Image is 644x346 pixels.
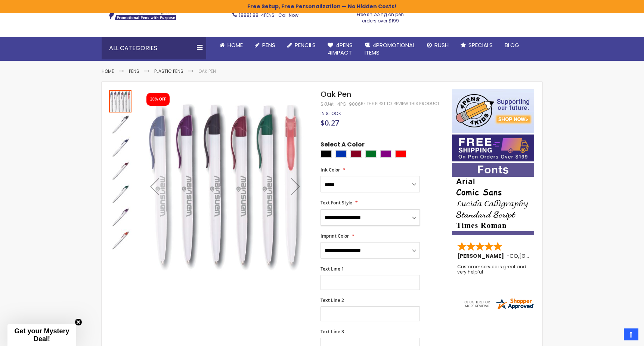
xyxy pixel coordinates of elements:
[214,37,249,53] a: Home
[109,205,132,228] div: Oak Pen
[109,89,132,112] div: Oak Pen
[349,9,412,24] div: Free shipping on pen orders over $199
[321,101,334,107] strong: SKU
[365,41,415,56] span: 4PROMOTIONAL ITEMS
[505,41,519,49] span: Blog
[227,41,243,49] span: Home
[321,110,341,117] span: In stock
[335,150,347,158] div: Blue
[102,68,114,74] a: Home
[239,12,275,18] a: (888) 88-4PENS
[14,327,69,343] span: Get your Mystery Deal!
[452,135,534,161] img: Free shipping on orders over $199
[262,41,275,49] span: Pens
[75,318,82,326] button: Close teaser
[109,112,132,136] div: Oak Pen
[249,37,281,53] a: Pens
[321,233,349,239] span: Imprint Color
[455,37,499,53] a: Specials
[239,12,300,18] span: - Call Now!
[109,183,131,205] img: Oak Pen
[337,101,361,107] div: 4PG-9006
[109,136,132,159] div: Oak Pen
[109,228,131,251] div: Oak Pen
[321,89,351,99] span: Oak Pen
[321,266,344,272] span: Text Line 1
[109,182,132,205] div: Oak Pen
[468,41,493,49] span: Specials
[321,297,344,303] span: Text Line 2
[452,163,534,235] img: font-personalization-examples
[434,41,449,49] span: Rush
[361,101,439,106] a: Be the first to review this product
[7,324,76,346] div: Get your Mystery Deal!Close teaser
[395,150,406,158] div: Red
[582,326,644,346] iframe: Google Customer Reviews
[359,37,421,61] a: 4PROMOTIONALITEMS
[507,252,574,260] span: - ,
[140,100,310,271] img: Oak Pen
[421,37,455,53] a: Rush
[321,118,339,128] span: $0.27
[109,159,132,182] div: Oak Pen
[457,252,507,260] span: [PERSON_NAME]
[109,160,131,182] img: Oak Pen
[129,68,139,74] a: Pens
[380,150,391,158] div: Purple
[321,140,365,151] span: Select A Color
[510,252,518,260] span: CO
[140,89,170,283] div: Previous
[109,206,131,228] img: Oak Pen
[463,297,535,311] img: 4pens.com widget logo
[154,68,183,74] a: Plastic Pens
[109,113,131,136] img: Oak Pen
[452,89,534,133] img: 4pens 4 kids
[463,306,535,312] a: 4pens.com certificate URL
[102,37,206,59] div: All Categories
[295,41,316,49] span: Pencils
[281,89,310,283] div: Next
[321,328,344,335] span: Text Line 3
[328,41,353,56] span: 4Pens 4impact
[321,167,340,173] span: Ink Color
[150,97,166,102] div: 20% OFF
[457,264,530,280] div: Customer service is great and very helpful
[198,68,216,74] li: Oak Pen
[321,111,341,117] div: Availability
[281,37,322,53] a: Pencils
[519,252,574,260] span: [GEOGRAPHIC_DATA]
[365,150,377,158] div: Green
[321,150,332,158] div: Black
[109,229,131,251] img: Oak Pen
[322,37,359,61] a: 4Pens4impact
[499,37,525,53] a: Blog
[109,136,131,159] img: Oak Pen
[350,150,362,158] div: Burgundy
[321,200,352,206] span: Text Font Style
